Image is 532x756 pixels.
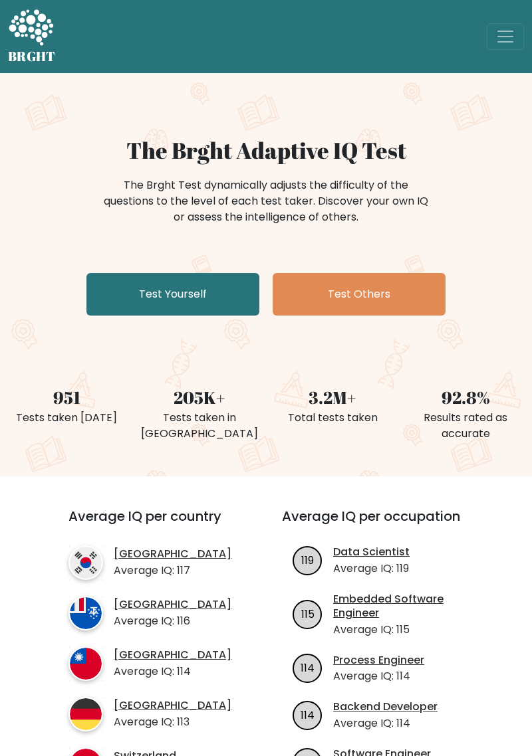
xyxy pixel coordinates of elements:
div: Tests taken [DATE] [8,410,125,426]
a: [GEOGRAPHIC_DATA] [114,598,231,612]
a: Process Engineer [333,654,424,668]
div: 92.8% [407,385,524,410]
div: Tests taken in [GEOGRAPHIC_DATA] [141,410,258,442]
p: Average IQ: 115 [333,622,479,638]
img: country [68,697,103,731]
text: 114 [301,708,315,723]
div: 3.2M+ [274,385,391,410]
a: Test Others [273,273,446,316]
a: Embedded Software Engineer [333,593,479,620]
div: 205K+ [141,385,258,410]
img: country [68,545,103,580]
text: 115 [301,607,315,622]
a: BRGHT [8,5,56,68]
p: Average IQ: 119 [333,561,410,577]
h1: The Brght Adaptive IQ Test [8,137,524,164]
div: The Brght Test dynamically adjusts the difficulty of the questions to the level of each test take... [100,177,432,225]
p: Average IQ: 114 [114,664,231,680]
text: 119 [301,553,314,568]
a: Backend Developer [333,700,438,714]
a: [GEOGRAPHIC_DATA] [114,547,231,561]
text: 114 [301,660,315,676]
div: Total tests taken [274,410,391,426]
p: Average IQ: 114 [333,668,424,684]
p: Average IQ: 117 [114,563,231,579]
a: Data Scientist [333,545,410,559]
h3: Average IQ per occupation [282,508,479,540]
h5: BRGHT [8,48,56,64]
a: [GEOGRAPHIC_DATA] [114,648,231,662]
a: [GEOGRAPHIC_DATA] [114,699,231,713]
p: Average IQ: 113 [114,714,231,730]
img: country [68,596,103,630]
p: Average IQ: 114 [333,715,438,731]
button: Toggle navigation [487,23,524,50]
div: 951 [8,385,125,410]
img: country [68,646,103,681]
div: Results rated as accurate [407,410,524,442]
a: Test Yourself [86,273,259,316]
p: Average IQ: 116 [114,613,231,629]
h3: Average IQ per country [68,508,234,540]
